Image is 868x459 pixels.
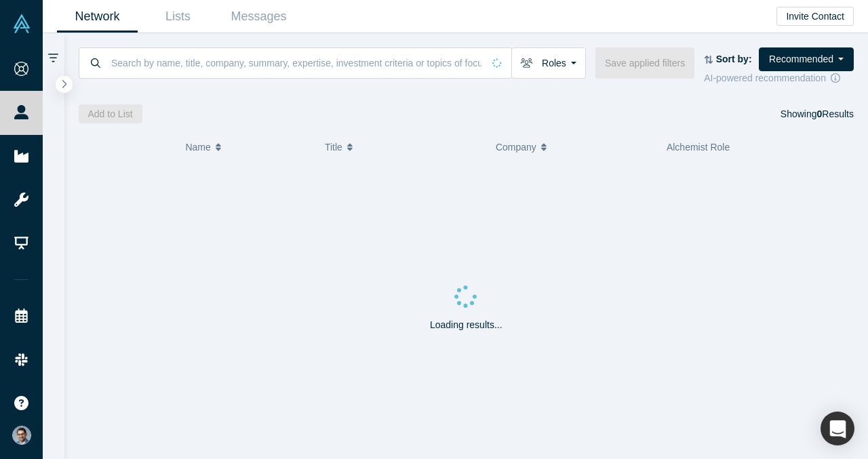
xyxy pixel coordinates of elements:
button: Title [325,133,481,161]
button: Roles [511,47,586,79]
span: Company [496,133,536,161]
button: Company [496,133,652,161]
strong: Sort by: [716,54,752,64]
span: Results [817,108,854,119]
input: Search by name, title, company, summary, expertise, investment criteria or topics of focus [110,47,483,79]
a: Messages [218,1,299,33]
p: Loading results... [430,318,502,332]
strong: 0 [817,108,823,119]
span: Name [185,133,210,161]
div: Showing [781,104,854,123]
button: Add to List [79,104,142,123]
img: Alchemist Vault Logo [12,14,31,33]
button: Save applied filters [595,47,694,79]
button: Recommended [759,47,854,71]
div: AI-powered recommendation [704,71,854,85]
span: Title [325,133,342,161]
a: Network [57,1,138,33]
span: Alchemist Role [667,142,730,153]
img: VP Singh's Account [12,426,31,445]
button: Name [185,133,311,161]
button: Invite Contact [776,7,854,26]
a: Lists [138,1,218,33]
